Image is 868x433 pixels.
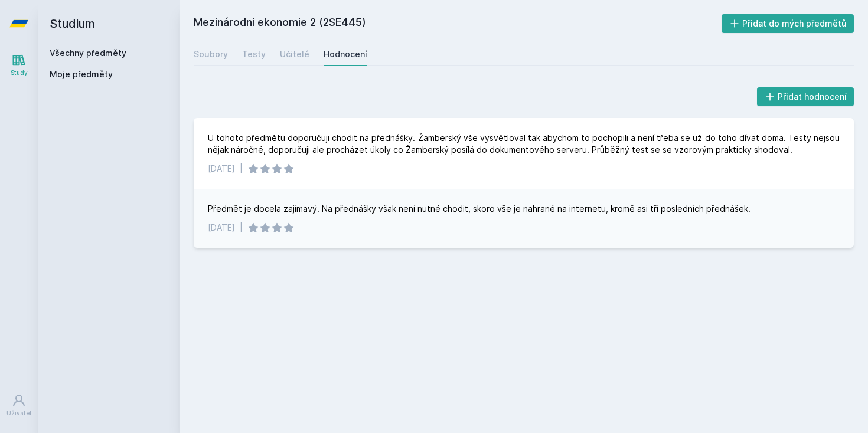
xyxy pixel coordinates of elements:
[208,203,750,215] div: Předmět je docela zajímavý. Na přednášky však není nutné chodit, skoro vše je nahrané na internet...
[757,87,854,106] button: Přidat hodnocení
[2,47,35,83] a: Study
[242,42,266,66] a: Testy
[2,388,35,424] a: Uživatel
[50,68,113,80] span: Moje předměty
[194,42,228,66] a: Soubory
[324,48,367,60] div: Hodnocení
[722,14,854,33] button: Přidat do mých předmětů
[240,222,243,234] div: |
[6,409,31,418] div: Uživatel
[324,42,367,66] a: Hodnocení
[208,132,840,156] div: U tohoto předmětu doporučuji chodit na přednášky. Žamberský vše vysvětloval tak abychom to pochop...
[280,42,309,66] a: Učitelé
[11,68,28,77] div: Study
[50,48,126,58] a: Všechny předměty
[194,14,722,33] h2: Mezinárodní ekonomie 2 (2SE445)
[208,163,235,175] div: [DATE]
[194,48,228,60] div: Soubory
[242,48,266,60] div: Testy
[280,48,309,60] div: Učitelé
[208,222,235,234] div: [DATE]
[240,163,243,175] div: |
